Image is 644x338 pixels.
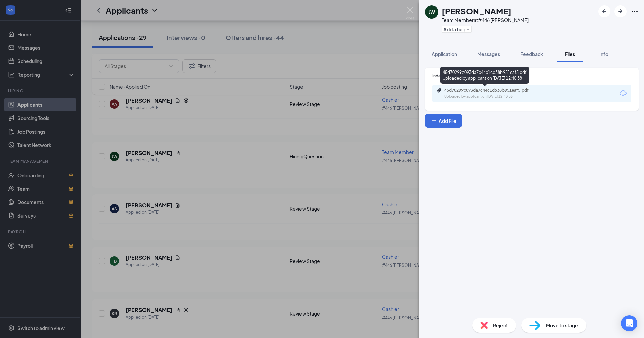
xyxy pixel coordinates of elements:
[598,5,610,17] button: ArrowLeftNew
[599,51,608,57] span: Info
[442,26,472,33] button: PlusAdd a tag
[621,315,637,331] div: Open Intercom Messenger
[600,7,608,15] svg: ArrowLeftNew
[444,94,545,99] div: Uploaded by applicant on [DATE] 12:40:38
[442,17,529,23] div: Team Member at #446 [PERSON_NAME]
[466,27,470,31] svg: Plus
[432,51,457,57] span: Application
[477,51,500,57] span: Messages
[425,114,462,128] button: Add FilePlus
[444,88,538,93] div: 45d70299c093da7c44c1cb38b951eaf5.pdf
[432,73,631,79] div: Indeed Resume
[520,51,543,57] span: Feedback
[614,5,627,17] button: ArrowRight
[546,322,578,329] span: Move to stage
[493,322,508,329] span: Reject
[631,7,639,15] svg: Ellipses
[442,5,511,17] h1: [PERSON_NAME]
[616,7,625,15] svg: ArrowRight
[431,117,437,124] svg: Plus
[436,88,545,99] a: Paperclip45d70299c093da7c44c1cb38b951eaf5.pdfUploaded by applicant on [DATE] 12:40:38
[436,88,442,93] svg: Paperclip
[440,67,529,84] div: 45d70299c093da7c44c1cb38b951eaf5.pdf Uploaded by applicant on [DATE] 12:40:38
[619,89,627,97] svg: Download
[429,9,435,15] div: JW
[565,51,575,57] span: Files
